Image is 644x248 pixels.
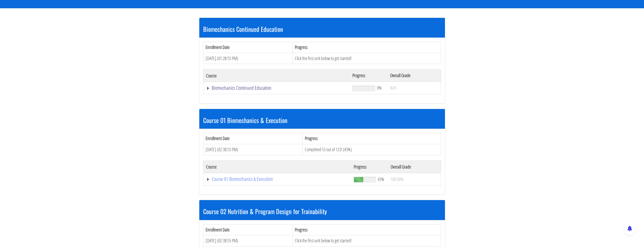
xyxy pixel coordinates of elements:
td: Click the first unit below to get started! [293,53,441,64]
h3: Biomechanics Continued Education [203,26,441,32]
td: Completed 53 out of 123! (43%) [302,144,441,155]
th: Progress [351,161,388,173]
th: Overall Grade [388,161,441,173]
td: [DATE] (01:28:55 PM) [203,53,293,64]
th: Enrollment Date [203,133,302,144]
a: Biomechanics Continued Education [206,85,347,91]
td: 100.00% [388,173,441,185]
th: Course [203,69,350,82]
h3: Course 01 Biomechanics & Execution [203,117,441,123]
th: Progress [293,224,441,235]
th: Enrollment Date [203,224,293,235]
h3: Course 02 Nutrition & Program Design for Trainability [203,208,441,215]
th: Course [203,161,351,173]
td: N/A [388,82,441,94]
td: [DATE] (02:38:55 PM) [203,144,302,155]
a: Course 01 Biomechanics & Execution [206,177,349,182]
th: Enrollment Date [203,42,293,53]
td: Click the first unit below to get started! [293,235,441,246]
th: Progress [350,69,387,82]
span: 43% [378,176,384,182]
th: Progress [293,42,441,53]
th: Overall Grade [388,69,441,82]
span: 0% [377,85,382,91]
th: Progress [302,133,441,144]
td: [DATE] (02:38:55 PM) [203,235,293,246]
